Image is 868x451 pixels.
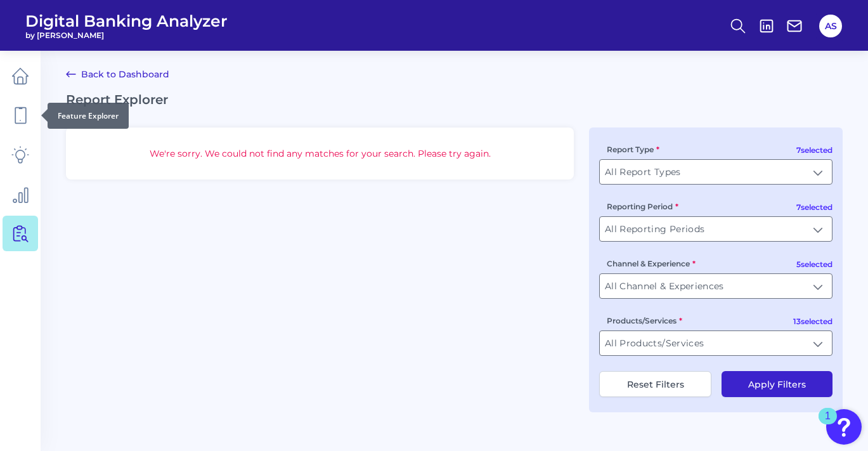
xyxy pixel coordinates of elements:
[825,416,831,433] div: 1
[607,316,682,325] label: Products/Services
[48,103,129,129] div: Feature Explorer
[110,148,529,159] div: We're sorry. We could not find any matches for your search. Please try again.
[826,409,862,445] button: Open Resource Center, 1 new notification
[66,67,169,82] a: Back to Dashboard
[722,371,832,397] button: Apply Filters
[607,259,696,268] label: Channel & Experience
[599,371,711,397] button: Reset Filters
[25,11,228,30] span: Digital Banking Analyzer
[607,145,659,154] label: Report Type
[607,202,678,211] label: Reporting Period
[25,30,228,40] span: by [PERSON_NAME]
[819,15,842,37] button: AS
[66,92,843,107] h2: Report Explorer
